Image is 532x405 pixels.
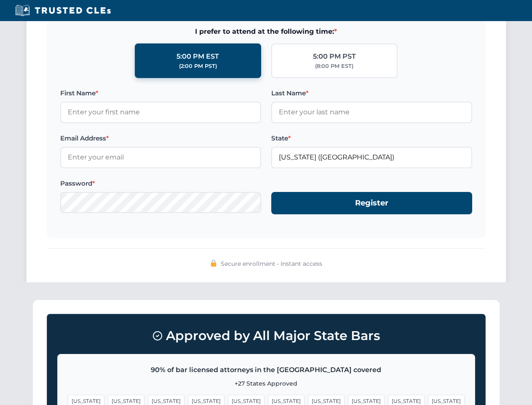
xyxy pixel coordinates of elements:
[271,133,472,143] label: State
[60,147,261,168] input: Enter your email
[57,324,475,347] h3: Approved by All Major State Bars
[68,364,465,375] p: 90% of bar licensed attorneys in the [GEOGRAPHIC_DATA] covered
[179,62,217,70] div: (2:00 PM PST)
[271,102,472,123] input: Enter your last name
[60,26,472,37] span: I prefer to attend at the following time:
[60,133,261,143] label: Email Address
[271,88,472,98] label: Last Name
[13,4,113,17] img: Trusted CLEs
[210,260,217,267] img: 🔒
[60,102,261,123] input: Enter your first name
[221,259,322,268] span: Secure enrollment • Instant access
[271,192,472,214] button: Register
[68,379,465,388] p: +27 States Approved
[271,147,472,168] input: Florida (FL)
[315,62,353,70] div: (8:00 PM EST)
[60,178,261,189] label: Password
[176,51,219,62] div: 5:00 PM EST
[313,51,356,62] div: 5:00 PM PST
[60,88,261,98] label: First Name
